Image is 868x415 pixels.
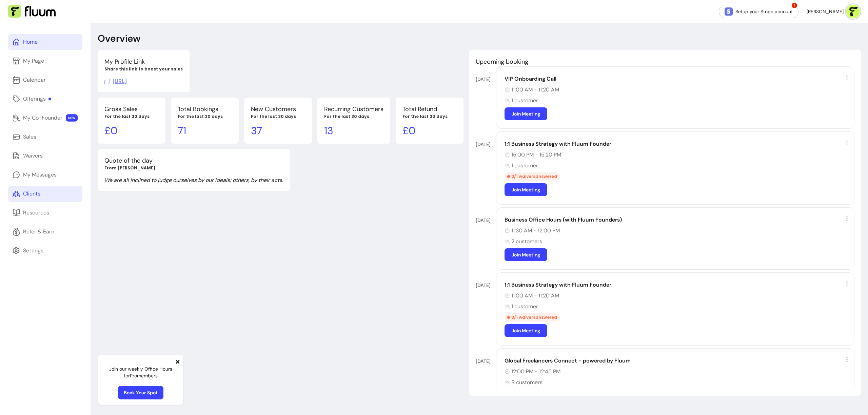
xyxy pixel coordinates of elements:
[23,190,40,198] div: Clients
[251,104,305,114] p: New Customers
[104,366,178,379] p: Join our weekly Office Hours for Pro members
[23,133,36,141] div: Sales
[104,104,159,114] p: Gross Sales
[104,165,283,171] p: From [PERSON_NAME]
[8,243,82,259] a: Settings
[178,104,232,114] p: Total Bookings
[505,183,547,196] a: Join Meeting
[505,172,560,181] div: 0 / 1 waivers answered
[104,114,159,119] p: For the last 30 days
[505,107,547,120] a: Join Meeting
[846,5,860,18] img: avatar
[104,176,283,184] p: We are all inclined to judge ourselves by our ideals; others, by their acts.
[8,72,82,88] a: Calendar
[23,171,57,179] div: My Messages
[402,104,457,114] p: Total Refund
[505,357,850,365] div: Global Freelancers Connect - powered by Fluum
[505,248,547,261] a: Join Meeting
[8,148,82,164] a: Waivers
[476,217,496,224] div: [DATE]
[98,33,140,45] p: Overview
[8,53,82,69] a: My Page
[505,313,560,321] div: 0 / 1 waivers answered
[324,125,383,137] p: 13
[8,129,82,145] a: Sales
[8,91,82,107] a: Offerings
[505,97,850,105] div: 1 customer
[23,57,44,65] div: My Page
[104,57,183,66] p: My Profile Link
[807,5,860,18] button: avatar[PERSON_NAME]
[476,358,496,365] div: [DATE]
[104,66,183,72] p: Share this link to boost your sales
[476,76,496,83] div: [DATE]
[505,151,850,159] div: 15:00 PM - 15:20 PM
[476,57,854,66] p: Upcoming booking
[66,114,78,122] span: NEW
[104,156,283,165] p: Quote of the day
[476,141,496,148] div: [DATE]
[402,125,457,137] p: £ 0
[8,110,82,126] a: My Co-Founder NEW
[104,78,127,85] span: Click to copy
[505,162,850,170] div: 1 customer
[8,167,82,183] a: My Messages
[725,7,733,16] img: Stripe Icon
[251,125,305,137] p: 37
[719,5,798,18] a: Setup your Stripe account
[505,324,547,337] a: Join Meeting
[23,209,49,217] div: Resources
[23,38,38,46] div: Home
[23,95,51,103] div: Offerings
[791,2,798,9] span: !
[23,228,54,236] div: Refer & Earn
[505,378,850,387] div: 8 customers
[8,224,82,240] a: Refer & Earn
[505,292,850,300] div: 11:00 AM - 11:20 AM
[23,76,46,84] div: Calendar
[505,140,850,148] div: 1:1 Business Strategy with Fluum Founder
[505,281,850,289] div: 1:1 Business Strategy with Fluum Founder
[23,152,43,160] div: Waivers
[8,186,82,202] a: Clients
[505,227,850,235] div: 11:30 AM - 12:00 PM
[324,114,383,119] p: For the last 30 days
[8,34,82,50] a: Home
[505,303,850,311] div: 1 customer
[23,114,62,122] div: My Co-Founder
[505,368,850,376] div: 12:00 PM - 12:45 PM
[505,237,850,246] div: 2 customers
[251,114,305,119] p: For the last 30 days
[505,86,850,94] div: 11:00 AM - 11:20 AM
[8,205,82,221] a: Resources
[118,386,163,399] a: Book Your Spot
[178,114,232,119] p: For the last 30 days
[23,247,43,255] div: Settings
[8,5,56,18] img: Fluum Logo
[104,125,159,137] p: £ 0
[178,125,232,137] p: 71
[476,282,496,289] div: [DATE]
[505,75,850,83] div: VIP Onboarding Call
[324,104,383,114] p: Recurring Customers
[505,216,850,224] div: Business Office Hours (with Fluum Founders)
[402,114,457,119] p: For the last 30 days
[807,8,844,15] span: [PERSON_NAME]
